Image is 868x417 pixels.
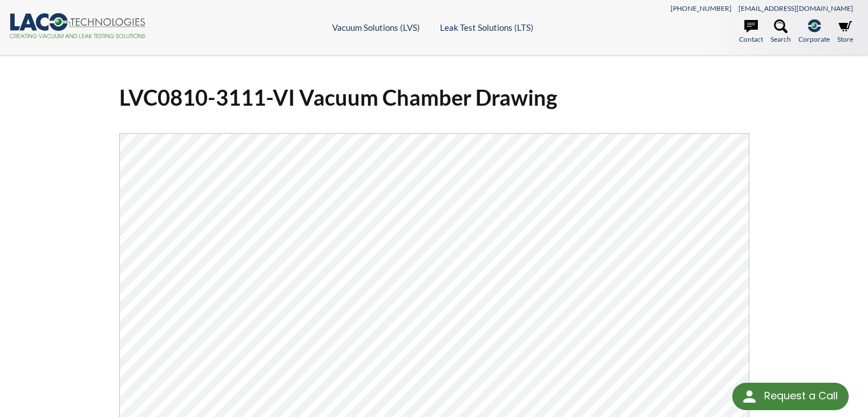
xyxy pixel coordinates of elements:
img: round button [740,387,758,406]
a: Contact [739,19,763,45]
span: Corporate [798,34,830,45]
div: Request a Call [764,383,837,409]
a: [EMAIL_ADDRESS][DOMAIN_NAME] [738,4,853,13]
h1: LVC0810-3111-VI Vacuum Chamber Drawing [119,83,749,111]
a: Vacuum Solutions (LVS) [332,22,420,33]
div: Request a Call [732,383,849,410]
a: Search [770,19,791,45]
a: [PHONE_NUMBER] [671,4,732,13]
a: Store [837,19,853,45]
a: Leak Test Solutions (LTS) [440,22,534,33]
